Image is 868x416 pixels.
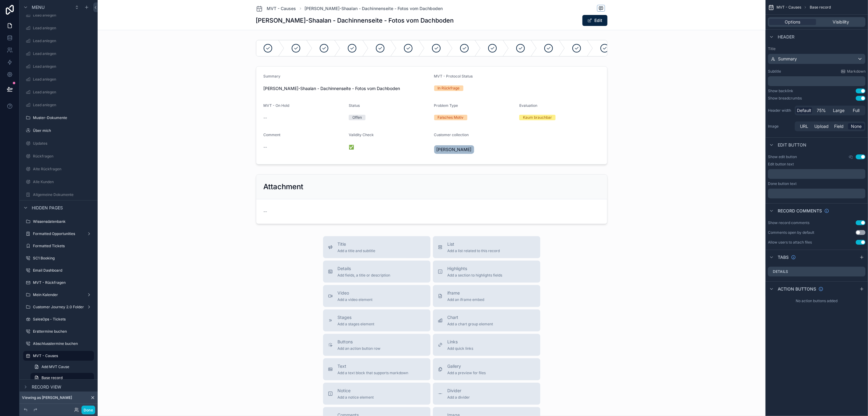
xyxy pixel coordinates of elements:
span: Notice [338,388,374,394]
span: Text [338,363,409,369]
a: Formatted Tickets [23,241,94,251]
label: SalesOps - Tickets [33,317,93,322]
span: Links [448,339,474,345]
label: Ersttermine buchen [33,329,93,334]
label: Header width [768,108,792,113]
label: Rückfragen [33,154,93,159]
span: Add an action button row [338,346,381,351]
label: MVT - Rückfragen [33,280,93,285]
a: Add MVT Cause [31,362,94,372]
div: Comments open by default [768,230,814,235]
button: DividerAdd a divider [433,383,540,405]
span: Visibility [833,19,849,25]
button: GalleryAdd a preview for files [433,358,540,380]
span: 75% [817,107,826,114]
span: Add quick links [448,346,474,351]
a: Wissensdatenbank [23,217,94,226]
button: Summary [768,54,866,64]
span: Record view [32,384,61,390]
a: Email Dashboard [23,266,94,275]
label: Details [773,269,788,274]
span: Add a notice element [338,395,374,400]
a: Formatted Opportunities [23,229,94,239]
span: Add MVT Cause [41,364,69,369]
span: Gallery [448,363,486,369]
span: Full [853,107,860,114]
a: Lead anlegen [23,23,94,33]
span: Title [338,241,376,247]
label: Lead anlegen [33,64,93,69]
span: Markdown [847,69,866,74]
label: Lead anlegen [33,26,93,31]
span: Add a video element [338,297,373,302]
div: Show breadcrumbs [768,96,802,101]
label: Lead anlegen [33,13,93,18]
a: Lead anlegen [23,100,94,110]
a: Abschlusstermine buchen [23,339,94,349]
label: Alte Rückfragen [33,167,93,172]
label: Edit button text [768,162,794,167]
span: None [851,123,862,129]
span: Large [833,107,845,114]
button: iframeAdd an iframe embed [433,285,540,307]
span: Add a chart group element [448,322,493,327]
a: MVT - Causes [256,5,296,12]
div: No action buttons added [765,296,868,306]
span: Field [834,123,844,129]
button: DetailsAdd fields, a title or description [323,261,430,283]
a: Lead anlegen [23,87,94,97]
span: Upload [814,123,829,129]
span: URL [800,123,808,129]
span: Tabs [778,254,789,260]
button: LinksAdd quick links [433,334,540,356]
a: Markdown [841,69,866,74]
span: Menu [32,4,45,10]
div: scrollable content [768,169,866,179]
button: StagesAdd a stages element [323,309,430,331]
label: Mein Kalender [33,292,84,297]
span: Header [778,34,794,40]
span: [PERSON_NAME]-Shaalan - Dachinnenseite - Fotos vom Dachboden [305,5,443,12]
a: Base record [31,373,94,383]
label: Muster-Dokumente [33,115,93,120]
span: Add an iframe embed [448,297,484,302]
label: Updates [33,141,93,146]
label: Wissensdatenbank [33,219,93,224]
div: scrollable content [768,76,866,86]
a: Lead anlegen [23,74,94,84]
label: Lead anlegen [33,90,93,95]
span: Base record [41,375,63,380]
span: Add a preview for files [448,371,486,375]
button: TitleAdd a title and subtitle [323,236,430,258]
span: Highlights [448,266,502,272]
a: Muster-Dokumente [23,113,94,123]
label: Show edit button [768,154,797,159]
label: Email Dashboard [33,268,93,273]
span: Video [338,290,373,296]
div: Show record comments [768,220,809,225]
a: MVT - Rückfragen [23,278,94,288]
label: MVT - Causes [33,353,90,358]
span: Chart [448,314,493,320]
span: Add fields, a title or description [338,273,391,278]
a: Customer Journey 2.0 Folder [23,302,94,312]
span: MVT - Causes [267,5,296,12]
button: HighlightsAdd a section to highlights fields [433,261,540,283]
button: VideoAdd a video element [323,285,430,307]
span: Viewing as [PERSON_NAME] [22,395,72,400]
span: Base record [810,5,831,10]
label: Alle Kunden [33,179,93,184]
label: Done button text [768,181,797,186]
div: scrollable content [768,189,866,198]
label: Allgemeine Dokumente [33,192,93,197]
button: ListAdd a list related to this record [433,236,540,258]
a: Mein Kalender [23,290,94,300]
label: Formatted Opportunities [33,231,84,236]
button: NoticeAdd a notice element [323,383,430,405]
label: Title [768,46,866,51]
span: Summary [778,56,797,62]
span: Options [785,19,801,25]
span: Record comments [778,208,822,214]
span: Add a divider [448,395,470,400]
a: Updates [23,139,94,148]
